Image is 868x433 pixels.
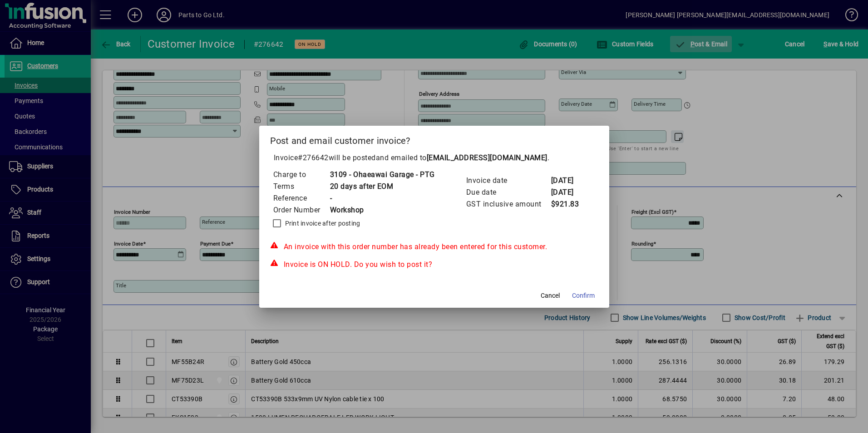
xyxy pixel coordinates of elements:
[466,187,551,198] td: Due date
[330,192,435,204] td: -
[273,204,330,216] td: Order Number
[572,291,595,300] span: Confirm
[259,126,609,152] h2: Post and email customer invoice?
[568,288,598,304] button: Confirm
[330,204,435,216] td: Workshop
[541,291,560,300] span: Cancel
[270,259,598,270] div: Invoice is ON HOLD. Do you wish to post it?
[551,175,587,187] td: [DATE]
[330,181,435,192] td: 20 days after EOM
[273,181,330,192] td: Terms
[536,288,565,304] button: Cancel
[298,153,329,162] span: #276642
[273,169,330,181] td: Charge to
[466,198,551,210] td: GST inclusive amount
[427,153,547,162] b: [EMAIL_ADDRESS][DOMAIN_NAME]
[466,175,551,187] td: Invoice date
[330,169,435,181] td: 3109 - Ohaeawai Garage - PTG
[551,198,587,210] td: $921.83
[270,241,598,252] div: An invoice with this order number has already been entered for this customer.
[376,153,547,162] span: and emailed to
[551,187,587,198] td: [DATE]
[283,219,360,228] label: Print invoice after posting
[273,192,330,204] td: Reference
[270,153,598,163] p: Invoice will be posted .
